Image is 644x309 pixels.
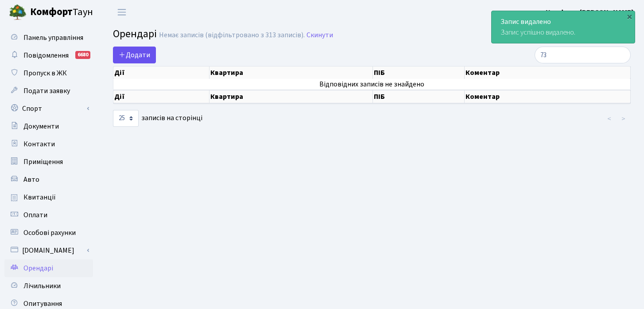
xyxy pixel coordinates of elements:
th: Дії [113,90,209,103]
span: Оплати [23,210,47,220]
a: Контакти [4,135,93,153]
span: Приміщення [23,157,63,167]
div: Немає записів (відфільтровано з 313 записів). [159,31,305,39]
span: Квитанції [23,192,56,202]
span: Пропуск в ЖК [23,68,67,78]
a: [DOMAIN_NAME] [4,242,93,259]
span: Таун [30,5,93,20]
span: Документи [23,121,59,131]
th: Коментар [465,90,631,103]
th: Квартира [209,90,373,103]
a: Приміщення [4,153,93,171]
span: Панель управління [23,33,83,43]
a: Повідомлення6680 [4,47,93,64]
a: Додати [113,47,156,63]
span: Орендарі [113,26,157,42]
div: × [625,12,634,21]
td: Відповідних записів не знайдено [113,79,631,90]
span: Авто [23,175,39,184]
span: Особові рахунки [23,228,76,238]
img: logo.png [9,4,27,21]
input: Пошук... [535,47,631,63]
a: Скинути [306,31,333,39]
span: Контакти [23,139,55,149]
th: Дії [113,66,209,79]
strong: Запис видалено [500,17,551,27]
th: Квартира [209,66,373,79]
span: Опитування [23,299,62,309]
b: Комфорт [30,5,73,19]
a: Панель управління [4,29,93,47]
a: Орендарі [4,259,93,277]
span: Повідомлення [23,51,69,60]
span: Орендарі [23,263,53,273]
button: Переключити навігацію [111,5,133,20]
th: ПІБ [373,66,465,79]
span: Подати заявку [23,86,70,96]
a: Особові рахунки [4,224,93,242]
a: Пропуск в ЖК [4,64,93,82]
a: Авто [4,171,93,188]
div: Запис успішно видалено. [492,11,635,43]
th: ПІБ [373,90,465,103]
a: Документи [4,117,93,135]
span: Лічильники [23,281,61,291]
a: Комфорт-[PERSON_NAME] [546,7,633,18]
a: Квитанції [4,188,93,206]
th: Коментар [465,66,631,79]
a: Спорт [4,100,93,117]
select: записів на сторінці [113,110,139,127]
div: 6680 [75,51,90,59]
label: записів на сторінці [113,110,202,127]
b: Комфорт-[PERSON_NAME] [546,8,633,17]
a: Лічильники [4,277,93,295]
a: Оплати [4,206,93,224]
span: Додати [119,50,150,60]
a: Подати заявку [4,82,93,100]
